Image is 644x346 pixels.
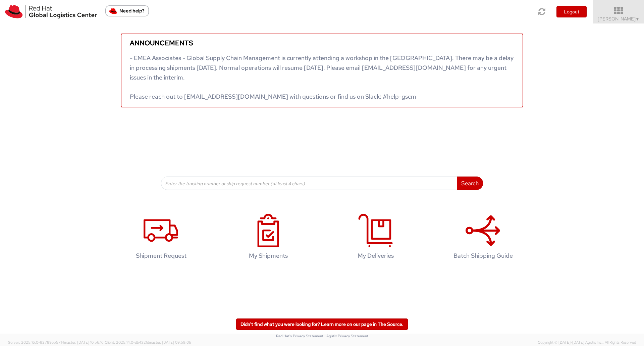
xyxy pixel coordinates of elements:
h5: Announcements [130,39,514,47]
h4: Batch Shipping Guide [440,252,526,259]
span: Client: 2025.14.0-db4321d [105,340,191,345]
a: Shipment Request [111,207,211,269]
span: - EMEA Associates - Global Supply Chain Management is currently attending a workshop in the [GEOG... [130,54,514,100]
h4: My Deliveries [332,252,419,259]
a: My Shipments [218,207,319,269]
span: master, [DATE] 09:59:06 [149,340,191,345]
h4: Shipment Request [118,252,204,259]
a: Batch Shipping Guide [433,207,533,269]
span: ▼ [636,16,640,22]
span: Copyright © [DATE]-[DATE] Agistix Inc., All Rights Reserved [538,340,636,345]
a: Didn't find what you were looking for? Learn more on our page in The Source. [236,318,408,330]
a: Announcements - EMEA Associates - Global Supply Chain Management is currently attending a worksho... [121,34,523,107]
span: Server: 2025.16.0-82789e55714 [8,340,104,345]
a: My Deliveries [325,207,426,269]
img: rh-logistics-00dfa346123c4ec078e1.svg [5,5,97,18]
a: | Agistix Privacy Statement [324,334,368,338]
a: Red Hat's Privacy Statement [276,334,323,338]
span: master, [DATE] 10:56:16 [64,340,104,345]
input: Enter the tracking number or ship request number (at least 4 chars) [161,177,457,190]
button: Logout [556,6,587,17]
button: Search [457,177,483,190]
h4: My Shipments [225,252,312,259]
span: [PERSON_NAME] [598,16,640,22]
button: Need help? [105,5,149,16]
